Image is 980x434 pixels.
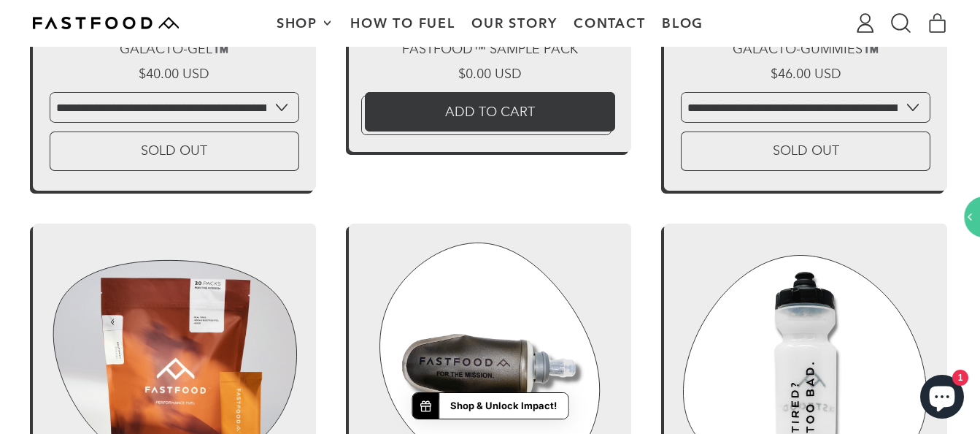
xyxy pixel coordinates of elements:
[916,375,968,422] inbox-online-store-chat: Shopify online store chat
[277,17,321,30] span: Shop
[33,17,179,29] img: Fastfood
[50,132,300,171] button: Sold Out
[681,132,931,171] button: Sold Out
[141,142,207,159] span: Sold Out
[773,142,839,159] span: Sold Out
[365,92,615,132] button: Add to Cart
